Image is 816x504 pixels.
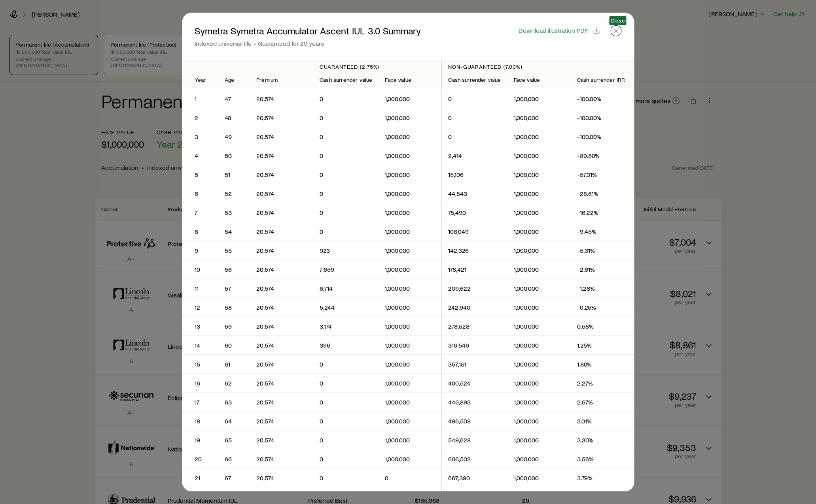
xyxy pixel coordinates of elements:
p: 1,000,000 [514,398,564,406]
p: 0 [320,228,373,235]
p: -5.31% [577,246,627,254]
p: 316,546 [449,341,501,349]
p: 1,000,000 [385,379,435,387]
p: 2.27% [577,379,627,387]
p: 1,000,000 [385,436,435,444]
p: 20,574 [257,246,307,254]
p: -0.25% [577,303,627,311]
p: 20,574 [257,379,307,387]
div: Cash surrender value [320,77,373,83]
p: 15,106 [449,171,501,179]
p: 400,524 [449,379,501,387]
p: 50 [225,152,244,160]
p: 2,414 [449,152,501,160]
p: 5,244 [320,303,373,311]
p: 1,000,000 [385,322,435,330]
p: 20,574 [257,322,307,330]
p: 53 [225,209,244,216]
p: 0 [320,114,373,122]
p: 2.67% [577,398,627,406]
p: 0 [320,152,373,160]
p: 64 [225,417,244,425]
p: 1,000,000 [514,303,564,311]
p: 1,000,000 [514,152,564,160]
p: 108,049 [449,228,501,235]
div: Year [195,77,206,83]
p: 51 [225,171,244,179]
p: 6 [195,190,206,197]
p: 1,000,000 [385,171,435,179]
p: 17 [195,398,206,406]
p: 1,000,000 [385,398,435,406]
p: 1,000,000 [385,265,435,273]
p: 20,574 [257,209,307,216]
p: 1,000,000 [514,133,564,141]
p: 1,000,000 [514,417,564,425]
p: -100.00% [577,95,627,103]
p: 396 [320,341,373,349]
p: 7 [195,209,206,216]
p: 44,543 [449,190,501,197]
p: 242,940 [449,303,501,311]
p: 3 [195,133,206,141]
p: 20,574 [257,133,307,141]
p: 1,000,000 [385,95,435,103]
p: 0 [320,133,373,141]
p: -2.61% [577,265,627,273]
p: 75,490 [449,209,501,216]
p: 1,000,000 [514,474,564,482]
p: 54 [225,228,244,235]
p: 0 [320,209,373,216]
span: Close [611,17,625,24]
p: 4 [195,152,206,160]
div: Cash surrender IRR [577,77,627,83]
span: Download illustration PDF [519,27,588,34]
p: 20,574 [257,114,307,122]
p: 65 [225,436,244,444]
button: Download illustration PDF [518,26,601,35]
div: Face value [385,77,435,83]
p: 20,574 [257,360,307,368]
p: -16.22% [577,209,627,216]
p: 0 [320,190,373,197]
p: 48 [225,114,244,122]
p: 1,000,000 [514,265,564,273]
p: 1 [195,95,206,103]
p: 549,628 [449,436,501,444]
p: 0 [320,379,373,387]
p: 1,000,000 [514,360,564,368]
p: 1,000,000 [514,284,564,292]
p: 8 [195,228,206,235]
p: 20,574 [257,455,307,463]
p: -100.00% [577,114,627,122]
p: 2 [195,114,206,122]
p: 20,574 [257,171,307,179]
div: Age [225,77,244,83]
p: 20,574 [257,474,307,482]
p: 1,000,000 [514,171,564,179]
p: 496,508 [449,417,501,425]
p: -89.50% [577,152,627,160]
p: 0 [320,171,373,179]
div: Face value [514,77,564,83]
div: Premium [257,77,307,83]
p: 1,000,000 [385,455,435,463]
p: 58 [225,303,244,311]
p: -1.28% [577,284,627,292]
p: 1,000,000 [385,417,435,425]
p: 0 [320,455,373,463]
p: 21 [195,474,206,482]
p: 20,574 [257,228,307,235]
p: 61 [225,360,244,368]
p: 1,000,000 [385,133,435,141]
p: Non-guaranteed (7.03%) [449,64,627,70]
p: 1,000,000 [385,228,435,235]
p: -28.61% [577,190,627,197]
p: 278,528 [449,322,501,330]
p: 5 [195,171,206,179]
p: 11 [195,284,206,292]
p: 667,390 [449,474,501,482]
p: 20,574 [257,436,307,444]
p: -9.45% [577,228,627,235]
p: 606,502 [449,455,501,463]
